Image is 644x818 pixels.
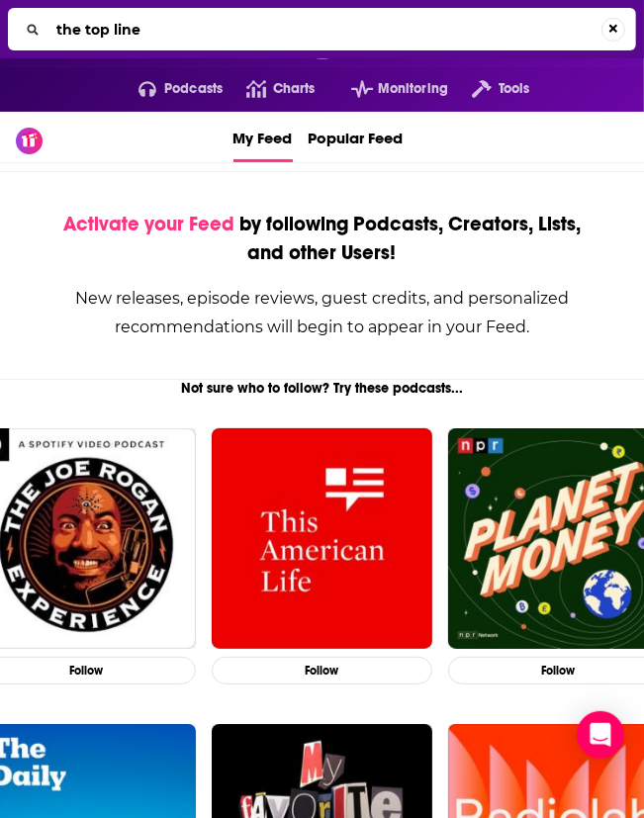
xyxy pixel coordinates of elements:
[212,428,431,648] img: This American Life
[164,75,223,103] span: Podcasts
[273,75,316,103] span: Charts
[8,8,636,50] div: Search...
[48,210,596,267] div: by following Podcasts, Creators, Lists, and other Users!
[378,75,448,103] span: Monitoring
[223,73,315,105] a: Charts
[48,284,596,341] div: New releases, episode reviews, guest credits, and personalized recommendations will begin to appe...
[233,112,293,162] a: My Feed
[63,212,234,236] span: Activate your Feed
[309,116,404,159] span: Popular Feed
[448,73,529,105] button: open menu
[327,73,448,105] button: open menu
[577,711,624,759] div: Open Intercom Messenger
[115,73,224,105] button: open menu
[48,14,601,45] input: Search...
[233,116,293,159] span: My Feed
[309,112,404,162] a: Popular Feed
[499,75,530,103] span: Tools
[212,657,431,685] button: Follow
